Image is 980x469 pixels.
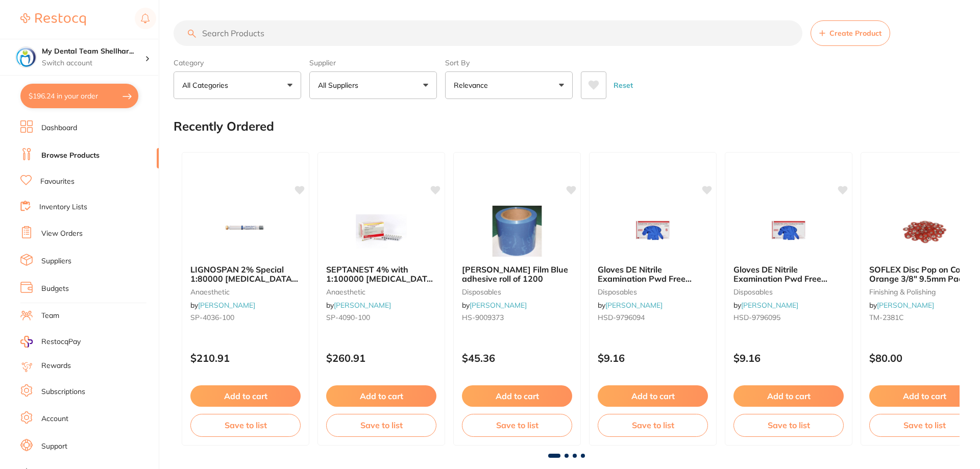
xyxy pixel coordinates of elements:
p: All Categories [182,80,232,90]
button: $196.24 in your order [20,84,138,108]
a: Browse Products [41,151,100,161]
p: All Suppliers [318,80,362,90]
span: RestocqPay [41,337,81,347]
span: by [869,301,934,310]
p: Switch account [42,58,145,68]
p: $9.16 [733,352,844,364]
a: [PERSON_NAME] [198,301,255,310]
img: SOFLEX Disc Pop on Coarse Orange 3/8" 9.5mm Pack of 85 [891,206,958,257]
b: HENRY SCHEIN Barrier Film Blue adhesive roll of 1200 [462,265,572,284]
p: $260.91 [326,352,436,364]
a: Budgets [41,284,69,294]
a: Restocq Logo [20,8,86,31]
p: $9.16 [598,352,708,364]
label: Supplier [309,58,437,67]
button: Save to list [733,414,844,436]
b: Gloves DE Nitrile Examination Pwd Free Medium Box 200 [733,265,844,284]
a: [PERSON_NAME] [741,301,798,310]
a: Rewards [41,361,71,371]
a: [PERSON_NAME] [877,301,934,310]
span: by [462,301,527,310]
img: Restocq Logo [20,13,86,26]
button: Save to list [598,414,708,436]
p: $210.91 [190,352,301,364]
button: Add to cart [462,385,572,407]
span: Create Product [829,29,881,37]
a: Support [41,441,67,452]
img: HENRY SCHEIN Barrier Film Blue adhesive roll of 1200 [484,206,550,257]
button: Relevance [445,71,573,99]
button: Add to cart [190,385,301,407]
a: Inventory Lists [39,202,87,212]
span: by [190,301,255,310]
img: LIGNOSPAN 2% Special 1:80000 adrenalin 2.2ml 2xBox 50 Blue [212,206,279,257]
small: HSD-9796095 [733,313,844,322]
small: SP-4036-100 [190,313,301,322]
p: $45.36 [462,352,572,364]
label: Category [174,58,301,67]
a: [PERSON_NAME] [470,301,527,310]
h4: My Dental Team Shellharbour [42,46,145,57]
button: Save to list [190,414,301,436]
button: All Categories [174,71,301,99]
button: All Suppliers [309,71,437,99]
img: RestocqPay [20,336,33,348]
small: disposables [598,288,708,296]
small: disposables [462,288,572,296]
small: disposables [733,288,844,296]
span: by [598,301,663,310]
b: Gloves DE Nitrile Examination Pwd Free Small Box 200 [598,265,708,284]
button: Create Product [811,20,890,46]
button: Add to cart [326,385,436,407]
small: SP-4090-100 [326,313,436,322]
button: Add to cart [733,385,844,407]
button: Save to list [869,414,979,436]
small: HSD-9796094 [598,313,708,322]
b: LIGNOSPAN 2% Special 1:80000 adrenalin 2.2ml 2xBox 50 Blue [190,265,301,284]
b: SEPTANEST 4% with 1:100000 adrenalin 2.2ml 2xBox 50 GOLD [326,265,436,284]
a: [PERSON_NAME] [334,301,391,310]
small: finishing & polishing [869,288,979,296]
small: HS-9009373 [462,313,572,322]
button: Add to cart [869,385,979,407]
button: Save to list [326,414,436,436]
b: SOFLEX Disc Pop on Coarse Orange 3/8" 9.5mm Pack of 85 [869,265,979,284]
img: SEPTANEST 4% with 1:100000 adrenalin 2.2ml 2xBox 50 GOLD [348,206,414,257]
span: by [733,301,798,310]
a: Account [41,414,68,424]
button: Save to list [462,414,572,436]
a: View Orders [41,229,83,239]
img: My Dental Team Shellharbour [16,47,36,67]
a: Favourites [40,177,75,187]
small: anaesthetic [190,288,301,296]
p: $80.00 [869,352,979,364]
a: RestocqPay [20,336,81,348]
input: Search Products [174,20,802,46]
a: Team [41,311,59,321]
small: TM-2381C [869,313,979,322]
small: anaesthetic [326,288,436,296]
a: Dashboard [41,123,77,133]
p: Relevance [454,80,492,90]
span: by [326,301,391,310]
button: Reset [610,71,636,99]
img: Gloves DE Nitrile Examination Pwd Free Medium Box 200 [755,206,822,257]
h2: Recently Ordered [174,119,274,134]
a: Suppliers [41,256,71,266]
a: Subscriptions [41,387,85,397]
img: Gloves DE Nitrile Examination Pwd Free Small Box 200 [620,206,686,257]
a: [PERSON_NAME] [605,301,663,310]
button: Add to cart [598,385,708,407]
label: Sort By [445,58,573,67]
